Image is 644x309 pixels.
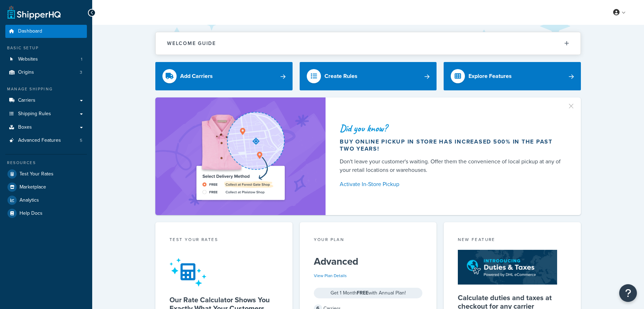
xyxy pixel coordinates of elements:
[5,121,87,134] a: Boxes
[5,86,87,92] div: Manage Shipping
[314,273,347,279] a: View Plan Details
[5,25,87,38] a: Dashboard
[18,124,32,130] span: Boxes
[5,181,87,193] a: Marketplace
[324,71,357,81] div: Create Rules
[468,71,512,81] div: Explore Features
[5,160,87,166] div: Resources
[18,111,51,117] span: Shipping Rules
[5,45,87,51] div: Basic Setup
[5,66,87,79] a: Origins3
[18,137,61,144] span: Advanced Features
[357,289,368,297] strong: FREE
[5,53,87,66] a: Websites1
[81,56,82,62] span: 1
[340,157,564,174] div: Don't leave your customer's waiting. Offer them the convenience of local pickup at any of your re...
[340,179,564,189] a: Activate In-Store Pickup
[155,62,293,90] a: Add Carriers
[5,66,87,79] li: Origins
[18,56,38,62] span: Websites
[5,107,87,120] a: Shipping Rules
[176,108,305,204] img: ad-shirt-map-b0359fc47e01cab431d101c4b569394f6a03f54285957d908178d52f29eb9668.png
[340,138,564,152] div: Buy online pickup in store has increased 500% in the past two years!
[5,94,87,107] a: Carriers
[314,236,423,245] div: Your Plan
[340,123,564,133] div: Did you know?
[5,168,87,180] a: Test Your Rates
[5,53,87,66] li: Websites
[314,288,423,298] div: Get 1 Month with Annual Plan!
[458,236,567,245] div: New Feature
[444,62,581,90] a: Explore Features
[18,28,42,34] span: Dashboard
[80,69,82,75] span: 3
[180,71,213,81] div: Add Carriers
[20,184,46,190] span: Marketplace
[156,32,581,55] button: Welcome Guide
[20,210,43,217] span: Help Docs
[20,197,39,203] span: Analytics
[5,134,87,147] li: Advanced Features
[619,284,637,302] button: Open Resource Center
[80,137,82,144] span: 5
[5,134,87,147] a: Advanced Features5
[5,207,87,220] a: Help Docs
[18,69,34,75] span: Origins
[314,256,423,267] h5: Advanced
[300,62,437,90] a: Create Rules
[20,171,54,177] span: Test Your Rates
[18,97,35,103] span: Carriers
[167,41,216,46] h2: Welcome Guide
[5,194,87,207] a: Analytics
[170,236,278,245] div: Test your rates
